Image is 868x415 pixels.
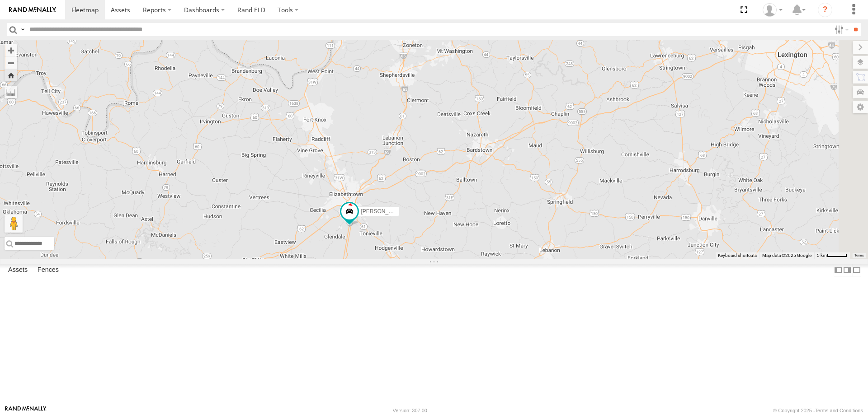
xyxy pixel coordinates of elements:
label: Hide Summary Table [852,264,861,277]
span: 5 km [817,253,827,258]
button: Zoom out [5,56,17,69]
label: Dock Summary Table to the Right [843,264,852,277]
button: Zoom in [5,44,17,56]
span: Map data ©2025 Google [762,253,811,258]
div: © Copyright 2025 - [773,408,863,413]
div: Dispatch . [759,3,786,17]
div: Version: 307.00 [393,408,427,413]
button: Zoom Home [5,69,17,81]
label: Measure [5,86,17,98]
a: Terms (opens in new tab) [854,254,864,257]
label: Assets [4,264,32,276]
label: Fences [33,264,63,276]
img: rand-logo.svg [9,7,56,13]
label: Search Query [19,23,26,36]
button: Map Scale: 5 km per 41 pixels [814,252,850,259]
label: Map Settings [853,101,868,113]
i: ? [818,3,832,17]
span: [PERSON_NAME] [361,208,406,214]
button: Keyboard shortcuts [718,252,757,259]
label: Dock Summary Table to the Left [834,264,843,277]
label: Search Filter Options [831,23,850,36]
a: Terms and Conditions [815,408,863,413]
a: Visit our Website [5,406,47,415]
button: Drag Pegman onto the map to open Street View [5,214,23,233]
